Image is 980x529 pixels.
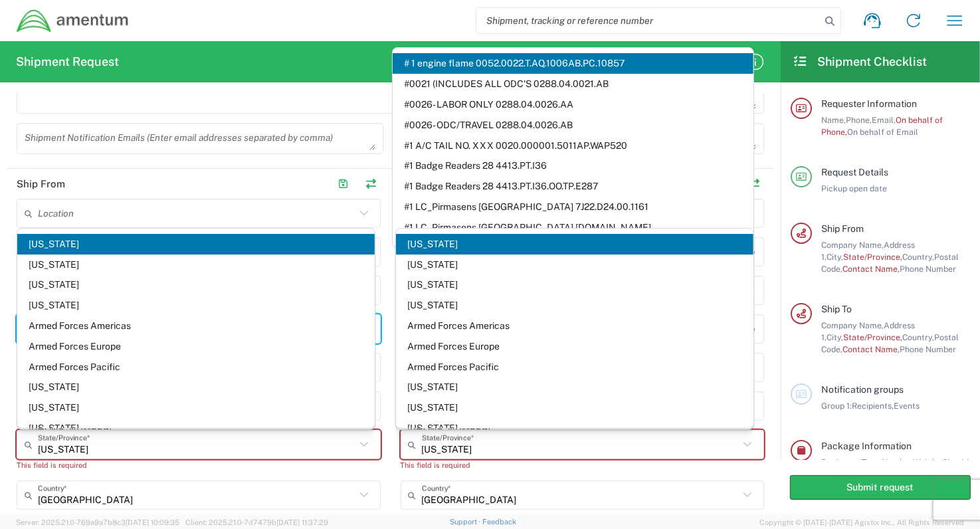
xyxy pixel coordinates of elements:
span: Country, [902,332,934,342]
span: City, [827,252,843,262]
span: #1 Badge Readers 28 4413.PT.I36 [393,156,753,176]
span: Phone Number [900,264,956,274]
h2: Shipment Checklist [793,54,927,70]
span: [DATE] 11:37:29 [276,518,328,526]
span: Contact Name, [842,344,900,354]
span: Ship From [821,223,864,234]
span: Client: 2025.21.0-7d7479b [185,518,328,526]
span: [US_STATE] [17,274,375,295]
a: Support [450,518,483,526]
span: Weight, [913,457,942,467]
span: Recipients, [852,401,894,411]
span: [US_STATE] [17,234,375,255]
span: #0021 (INCLUDES ALL ODC'S 0288.04.0021.AB [393,74,753,94]
span: [US_STATE] [17,377,375,397]
span: #1 A/C TAIL NO. XXX 0020.000001.5011AP.WAP520 [393,136,753,156]
span: Name, [821,115,846,125]
span: [US_STATE] [396,377,753,397]
span: Contact Name, [842,264,900,274]
a: Feedback [482,518,516,526]
span: Copyright © [DATE]-[DATE] Agistix Inc., All Rights Reserved [759,516,964,528]
span: #0026- ODC/TRAVEL 0288.04.0026.AB [393,115,753,136]
span: Company Name, [821,240,884,250]
span: #1 LC_Pirmasens [GEOGRAPHIC_DATA] [DOMAIN_NAME] [393,217,753,238]
span: On behalf of Email [847,127,918,137]
h2: Shipment Request [16,54,119,70]
span: Ship To [821,304,852,314]
input: Shipment, tracking or reference number [476,8,821,33]
span: Phone Number [900,344,956,354]
div: This field is required [17,459,381,471]
button: Submit request [790,475,971,500]
span: Number, [882,457,913,467]
span: City, [827,332,843,342]
span: Package Information [821,441,912,451]
span: #1 LC_Pirmasens Germany [DOMAIN_NAME] [393,238,753,259]
span: Events [894,401,920,411]
div: This field is required [401,459,765,471]
span: Package 1: [821,457,862,467]
span: Phone, [846,115,872,125]
span: [US_STATE] [17,295,375,316]
span: State/Province, [843,252,902,262]
span: Armed Forces Europe [17,336,375,357]
span: Armed Forces Pacific [396,357,753,377]
span: [US_STATE] [396,397,753,418]
span: [US_STATE] [396,274,753,295]
span: Type, [862,457,882,467]
span: Armed Forces Americas [17,316,375,336]
span: Requester Information [821,98,917,109]
span: [US_STATE] [17,255,375,275]
span: [US_STATE] [17,418,375,439]
span: [DATE] 10:09:35 [126,518,179,526]
span: Company Name, [821,320,884,330]
span: [US_STATE] [17,397,375,418]
span: Pickup open date [821,183,887,193]
span: #1 Badge Readers 28 4413.PT.I36.OO.TP.E287 [393,176,753,197]
span: [US_STATE] [396,234,753,255]
span: Email, [872,115,896,125]
span: #1 LC_Pirmasens [GEOGRAPHIC_DATA] 7J22.D24.00.1161 [393,197,753,217]
img: dyncorp [16,9,130,33]
span: Server: 2025.21.0-769a9a7b8c3 [16,518,179,526]
span: Notification groups [821,384,904,395]
span: Country, [902,252,934,262]
span: [US_STATE] [396,418,753,439]
span: Armed Forces Americas [396,316,753,336]
span: [US_STATE] [396,255,753,275]
span: Group 1: [821,401,852,411]
span: [US_STATE] [396,295,753,316]
span: Armed Forces Pacific [17,357,375,377]
span: State/Province, [843,332,902,342]
h2: Ship From [17,177,65,191]
span: #0026- LABOR ONLY 0288.04.0026.AA [393,94,753,115]
span: Armed Forces Europe [396,336,753,357]
span: Request Details [821,167,888,177]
